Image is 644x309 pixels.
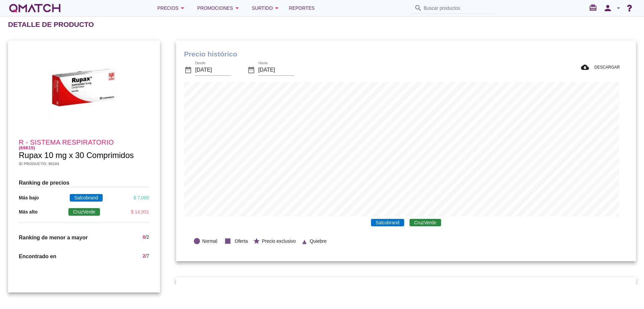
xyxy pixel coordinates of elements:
span: 0 [143,234,145,240]
i: redeem [589,4,600,12]
i: date_range [184,66,192,74]
i: arrow_drop_down [273,4,281,12]
div: / [143,253,149,261]
span: Precio exclusivo [262,238,296,245]
i: date_range [247,66,255,74]
span: Salcobrand [70,194,103,201]
i: search [414,4,422,12]
span: CruzVerde [410,219,441,226]
input: Buscar productos [424,3,491,13]
div: Promociones [197,4,241,12]
i: stop [222,236,233,246]
input: Desde [195,65,231,75]
h3: Ranking de precios [19,179,149,187]
button: DESCARGAR [576,61,625,73]
span: Encontrado en [19,254,56,259]
span: Reportes [289,4,315,12]
button: Precios [152,1,192,15]
div: Precios [157,4,186,12]
span: 2 [147,234,149,240]
h6: (69815) [19,146,149,150]
span: Oferta [235,238,248,245]
div: $ 14,931 [131,208,149,216]
span: CruzVerde [68,208,100,216]
i: arrow_drop_down [614,4,623,12]
input: Hasta [258,65,294,75]
span: Quiebre [310,238,327,245]
i: person [601,3,614,13]
button: Promociones [192,1,247,15]
i: lens [193,237,201,245]
a: Reportes [286,1,317,15]
div: / [143,234,149,242]
i: arrow_drop_down [233,4,241,12]
p: Más alto [19,208,38,216]
span: Salcobrand [371,219,404,226]
i: cloud_download [581,63,592,71]
a: white-qmatch-logo [8,1,62,15]
h5: Id producto: 90184 [19,161,149,166]
p: Más bajo [19,194,39,201]
span: Ranking de menor a mayor [19,235,88,240]
i: ▲ [301,237,308,244]
span: 7 [147,253,149,259]
span: 2 [143,253,145,259]
span: DESCARGAR [592,64,620,70]
h1: Precio histórico [184,49,628,60]
h2: Detalle de producto [8,19,94,30]
i: arrow_drop_down [178,4,186,12]
i: star [253,237,260,245]
div: $ 7,065 [133,194,149,201]
div: Surtido [252,4,281,12]
span: Normal [202,238,217,245]
button: Surtido [247,1,286,15]
h4: R - Sistema respiratorio [19,139,149,150]
span: Rupax 10 mg x 30 Comprimidos [19,151,134,160]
